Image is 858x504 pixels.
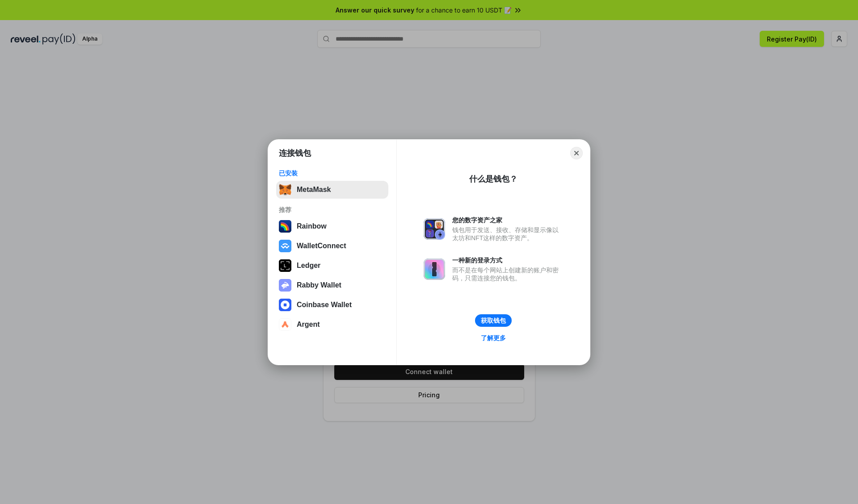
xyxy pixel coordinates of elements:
[297,281,341,289] div: Rabby Wallet
[452,266,563,282] div: 而不是在每个网站上创建新的账户和密码，只需连接您的钱包。
[570,147,583,159] button: Close
[475,332,511,344] a: 了解更多
[297,321,320,329] div: Argent
[297,242,346,250] div: WalletConnect
[279,206,386,214] div: 推荐
[297,186,331,194] div: MetaMask
[481,317,506,325] div: 获取钱包
[297,222,327,230] div: Rainbow
[279,259,291,272] img: svg+xml,%3Csvg%20xmlns%3D%22http%3A%2F%2Fwww.w3.org%2F2000%2Fsvg%22%20width%3D%2228%22%20height%3...
[452,256,563,264] div: 一种新的登录方式
[452,216,563,224] div: 您的数字资产之家
[279,148,311,158] h1: 连接钱包
[276,316,388,333] button: Argent
[481,334,506,342] div: 了解更多
[276,237,388,255] button: WalletConnect
[469,174,517,184] div: 什么是钱包？
[297,262,320,270] div: Ledger
[279,240,291,252] img: svg+xml,%3Csvg%20width%3D%2228%22%20height%3D%2228%22%20viewBox%3D%220%200%2028%2028%22%20fill%3D...
[276,276,388,294] button: Rabby Wallet
[279,299,291,311] img: svg+xml,%3Csvg%20width%3D%2228%22%20height%3D%2228%22%20viewBox%3D%220%200%2028%2028%22%20fill%3D...
[276,217,388,235] button: Rainbow
[424,218,445,240] img: svg+xml,%3Csvg%20xmlns%3D%22http%3A%2F%2Fwww.w3.org%2F2000%2Fsvg%22%20fill%3D%22none%22%20viewBox...
[279,279,291,292] img: svg+xml,%3Csvg%20xmlns%3D%22http%3A%2F%2Fwww.w3.org%2F2000%2Fsvg%22%20fill%3D%22none%22%20viewBox...
[297,301,352,309] div: Coinbase Wallet
[279,318,291,331] img: svg+xml,%3Csvg%20width%3D%2228%22%20height%3D%2228%22%20viewBox%3D%220%200%2028%2028%22%20fill%3D...
[279,169,386,177] div: 已安装
[276,296,388,314] button: Coinbase Wallet
[424,258,445,280] img: svg+xml,%3Csvg%20xmlns%3D%22http%3A%2F%2Fwww.w3.org%2F2000%2Fsvg%22%20fill%3D%22none%22%20viewBox...
[475,314,512,327] button: 获取钱包
[452,226,563,242] div: 钱包用于发送、接收、存储和显示像以太坊和NFT这样的数字资产。
[279,220,291,233] img: svg+xml,%3Csvg%20width%3D%22120%22%20height%3D%22120%22%20viewBox%3D%220%200%20120%20120%22%20fil...
[276,181,388,199] button: MetaMask
[279,183,291,196] img: svg+xml,%3Csvg%20fill%3D%22none%22%20height%3D%2233%22%20viewBox%3D%220%200%2035%2033%22%20width%...
[276,257,388,275] button: Ledger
